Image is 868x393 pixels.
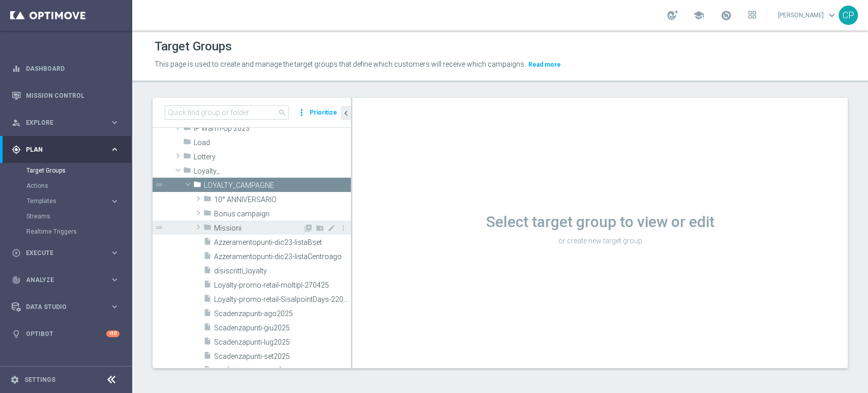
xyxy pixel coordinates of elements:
i: folder [203,209,212,220]
a: Settings [24,377,55,383]
i: folder [183,123,191,135]
span: Load [194,138,351,147]
span: Scadenzapunti-ago2025 [214,310,351,318]
span: Scadenzapunti-lug2025 [214,338,351,347]
div: Mission Control [12,82,119,109]
a: Actions [26,182,106,190]
i: insert_drive_file [203,366,212,377]
i: track_changes [12,275,21,285]
span: search [278,108,286,117]
div: CP [839,6,858,25]
i: chevron_left [341,108,351,118]
span: Data Studio [26,304,110,310]
button: Mission Control [11,92,120,100]
a: [PERSON_NAME]keyboard_arrow_down [777,8,839,23]
div: +10 [106,330,119,337]
i: more_vert [296,105,307,120]
a: Target Groups [26,166,106,175]
div: Execute [12,248,110,258]
div: Realtime Triggers [26,224,131,239]
div: Streams [26,209,131,224]
i: play_circle_outline [12,248,21,258]
i: keyboard_arrow_right [110,196,119,206]
i: folder [183,152,191,163]
span: Scadenzapunti-giu2025 [214,324,351,332]
div: Optibot [12,320,119,347]
i: insert_drive_file [203,251,212,263]
a: Streams [26,212,106,220]
span: IP Warm-Up 2023 [194,124,351,133]
i: folder [183,166,191,178]
i: keyboard_arrow_right [110,118,119,127]
span: 10&#xB0; ANNIVERSARIO [214,195,351,204]
a: Dashboard [26,55,119,82]
i: keyboard_arrow_right [110,145,119,154]
h1: Select target group to view or edit [352,213,848,231]
div: Plan [12,145,110,154]
div: play_circle_outline Execute keyboard_arrow_right [11,249,120,257]
span: Loyalty-promo-retail-SisalpointDays-220525 [214,295,351,304]
i: insert_drive_file [203,308,212,320]
i: person_search [12,118,21,127]
i: folder [193,180,201,192]
i: Add Folder [316,224,324,232]
a: Optibot [26,320,106,347]
a: Realtime Triggers [26,228,106,236]
button: track_changes Analyze keyboard_arrow_right [11,276,120,284]
button: gps_fixed Plan keyboard_arrow_right [11,146,120,154]
i: insert_drive_file [203,280,212,292]
span: Analyze [26,277,110,283]
button: Data Studio keyboard_arrow_right [11,303,120,311]
i: insert_drive_file [203,266,212,277]
i: equalizer [12,64,21,73]
div: Analyze [12,275,110,285]
input: Quick find group or folder [165,105,289,120]
h1: Target Groups [155,39,232,54]
span: Missioni [214,224,303,233]
span: keyboard_arrow_down [826,10,837,21]
i: gps_fixed [12,145,21,154]
button: Templates keyboard_arrow_right [26,197,120,205]
span: Scadenzapunti-set2025 [214,352,351,361]
i: lightbulb [12,329,21,339]
i: settings [10,375,19,384]
button: equalizer Dashboard [11,65,120,73]
i: insert_drive_file [203,294,212,306]
span: Lottery [194,153,351,161]
i: Rename Folder [327,224,336,232]
span: school [693,10,704,21]
i: keyboard_arrow_right [110,275,119,285]
div: Data Studio [12,302,110,312]
span: Loyalty_ [194,167,351,176]
span: Bonus campaign [214,210,351,218]
span: Azzeramentopunti-dic23-listaCentroago [214,252,351,261]
span: disiscritti_loyalty [214,267,351,275]
i: folder [183,137,191,149]
span: test loy [214,367,351,375]
span: Loyalty-promo-retail-moltipl-270425 [214,281,351,290]
div: Templates [27,198,110,204]
i: folder [203,194,212,206]
i: insert_drive_file [203,323,212,334]
button: Read more [527,59,562,70]
span: Execute [26,250,110,256]
button: Prioritize [308,106,339,120]
div: Target Groups [26,163,131,178]
button: person_search Explore keyboard_arrow_right [11,119,120,127]
button: lightbulb Optibot +10 [11,330,120,338]
div: Explore [12,118,110,127]
p: or create new target group [352,236,848,245]
div: Templates [26,193,131,209]
i: folder [203,223,212,235]
span: Templates [27,198,100,204]
button: chevron_left [341,106,351,120]
span: Plan [26,147,110,153]
div: Actions [26,178,131,193]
